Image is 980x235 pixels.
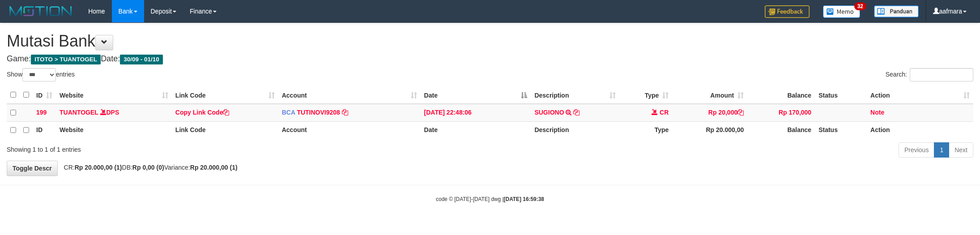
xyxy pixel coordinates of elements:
img: panduan.png [874,5,919,17]
a: Copy TUTINOVI9208 to clipboard [342,109,348,116]
th: Date [421,121,531,139]
td: [DATE] 22:48:06 [421,104,531,122]
span: CR: DB: Variance: [60,164,238,171]
th: Status [815,121,867,139]
th: ID: activate to sort column ascending [33,86,56,104]
th: Link Code [172,121,278,139]
a: SUGIONO [534,109,564,116]
td: Rp 170,000 [747,104,815,122]
th: Action [867,121,973,139]
th: ID [33,121,56,139]
input: Search: [910,68,973,81]
th: Action: activate to sort column ascending [867,86,973,104]
th: Account [278,121,421,139]
th: Account: activate to sort column ascending [278,86,421,104]
span: ITOTO > TUANTOGEL [31,55,101,64]
h4: Game: Date: [7,55,973,64]
a: Toggle Descr [7,161,58,176]
th: Balance [747,121,815,139]
small: code © [DATE]-[DATE] dwg | [436,196,544,202]
td: Rp 20,000 [672,104,747,122]
a: Previous [899,142,934,158]
span: 199 [36,109,47,116]
a: Copy SUGIONO to clipboard [573,109,579,116]
th: Status [815,86,867,104]
th: Balance [747,86,815,104]
a: TUTINOVI9208 [297,109,340,116]
th: Date: activate to sort column descending [421,86,531,104]
th: Amount: activate to sort column ascending [672,86,747,104]
div: Showing 1 to 1 of 1 entries [7,141,402,154]
a: Copy Link Code [175,109,230,116]
th: Link Code: activate to sort column ascending [172,86,278,104]
a: TUANTOGEL [60,109,98,116]
strong: [DATE] 16:59:38 [504,196,544,202]
span: BCA [282,109,295,116]
span: 32 [854,2,866,10]
th: Type [619,121,672,139]
th: Type: activate to sort column ascending [619,86,672,104]
img: Feedback.jpg [765,5,810,18]
span: 30/09 - 01/10 [120,55,163,64]
h1: Mutasi Bank [7,32,973,50]
strong: Rp 0,00 (0) [132,164,164,171]
select: Showentries [22,68,56,81]
a: Note [870,109,884,116]
th: Website [56,121,172,139]
strong: Rp 20.000,00 (1) [190,164,238,171]
th: Rp 20.000,00 [672,121,747,139]
th: Description [531,121,619,139]
th: Website: activate to sort column ascending [56,86,172,104]
a: 1 [934,142,949,158]
td: DPS [56,104,172,122]
label: Show entries [7,68,75,81]
span: CR [660,109,669,116]
a: Next [949,142,973,158]
strong: Rp 20.000,00 (1) [75,164,122,171]
label: Search: [886,68,973,81]
img: Button%20Memo.svg [823,5,861,18]
a: Copy Rp 20,000 to clipboard [737,109,744,116]
img: MOTION_logo.png [7,4,75,18]
th: Description: activate to sort column ascending [531,86,619,104]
